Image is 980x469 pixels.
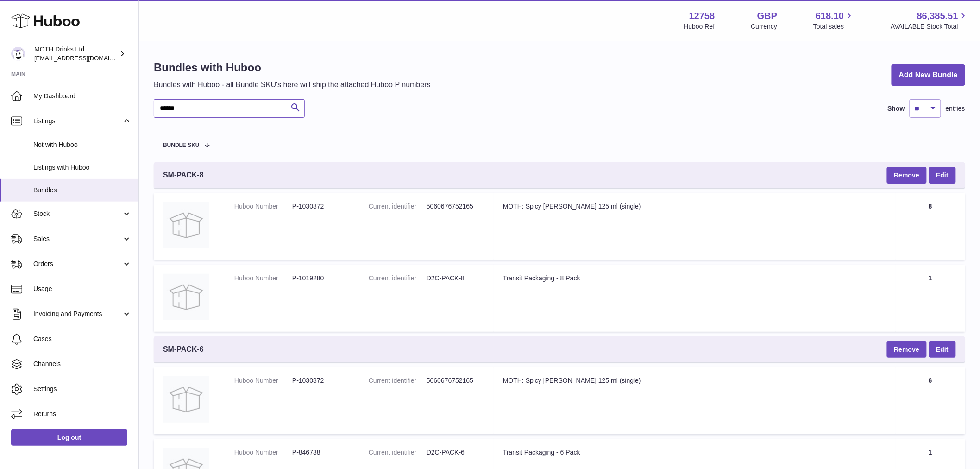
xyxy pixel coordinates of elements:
dd: D2C-PACK-8 [427,274,484,283]
dt: Current identifier [369,274,427,283]
span: My Dashboard [33,92,132,101]
button: Remove [887,167,927,184]
span: Bundle SKU [163,142,200,148]
img: Transit Packaging - 8 Pack [163,274,209,320]
dd: D2C-PACK-6 [427,448,484,457]
dt: Current identifier [369,202,427,211]
span: Returns [33,410,132,418]
span: Bundles [33,186,132,195]
img: MOTH: Spicy Margarita 125 ml (single) [163,376,209,423]
span: Orders [33,260,122,268]
button: Remove [887,341,927,358]
span: 86,385.51 [917,10,958,22]
div: Transit Packaging - 8 Pack [503,274,886,283]
span: Stock [33,209,122,218]
td: 8 [896,193,965,260]
img: internalAdmin-12758@internal.huboo.com [11,47,25,61]
dd: 5060676752165 [427,376,484,385]
dt: Huboo Number [234,376,292,385]
span: Not with Huboo [33,140,132,149]
span: AVAILABLE Stock Total [891,22,969,31]
span: SM-PACK-8 [163,170,204,180]
a: Edit [929,167,956,184]
span: Listings [33,117,122,126]
a: 618.10 Total sales [813,10,854,31]
dt: Huboo Number [234,448,292,457]
div: MOTH: Spicy [PERSON_NAME] 125 ml (single) [503,202,886,211]
div: MOTH Drinks Ltd [34,45,118,63]
strong: GBP [757,10,777,22]
dt: Huboo Number [234,202,292,211]
dt: Huboo Number [234,274,292,283]
dd: 5060676752165 [427,202,484,211]
span: Cases [33,335,132,343]
img: MOTH: Spicy Margarita 125 ml (single) [163,202,209,248]
dd: P-1030872 [292,202,350,211]
div: Huboo Ref [684,22,715,31]
dd: P-1019280 [292,274,350,283]
span: SM-PACK-6 [163,344,204,355]
span: [EMAIL_ADDRESS][DOMAIN_NAME] [34,54,136,62]
p: Bundles with Huboo - all Bundle SKU's here will ship the attached Huboo P numbers [154,80,431,90]
span: Usage [33,285,132,293]
strong: 12758 [689,10,715,22]
span: Channels [33,360,132,368]
span: Invoicing and Payments [33,310,122,318]
dd: P-846738 [292,448,350,457]
td: 6 [896,367,965,434]
a: 86,385.51 AVAILABLE Stock Total [891,10,969,31]
dd: P-1030872 [292,376,350,385]
a: Edit [929,341,956,358]
label: Show [888,104,905,113]
span: Sales [33,234,122,243]
span: Settings [33,385,132,393]
span: Total sales [813,22,854,31]
div: Currency [751,22,778,31]
a: Add New Bundle [892,64,965,86]
dt: Current identifier [369,376,427,385]
td: 1 [896,265,965,332]
span: 618.10 [816,10,844,22]
div: Transit Packaging - 6 Pack [503,448,886,457]
a: Log out [11,429,127,446]
dt: Current identifier [369,448,427,457]
h1: Bundles with Huboo [154,60,431,75]
span: Listings with Huboo [33,163,132,172]
div: MOTH: Spicy [PERSON_NAME] 125 ml (single) [503,376,886,385]
span: entries [946,104,965,113]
